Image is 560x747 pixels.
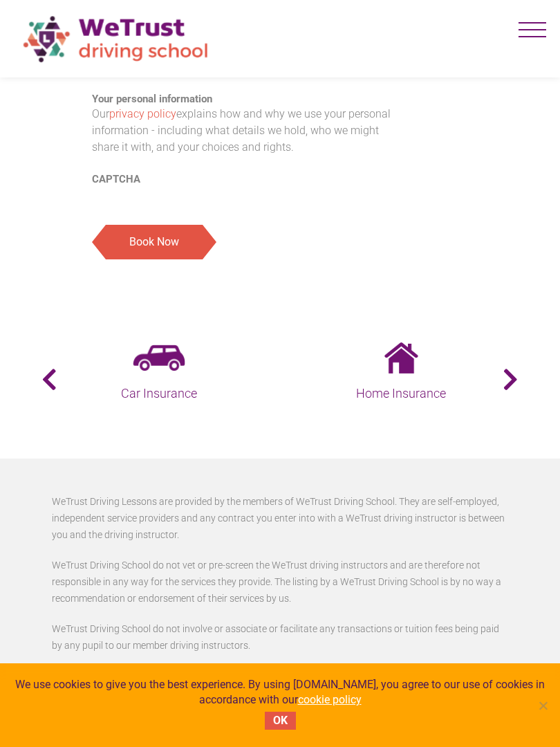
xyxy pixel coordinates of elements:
[52,493,508,543] p: WeTrust Driving Lessons are provided by the members of WeTrust Driving School. They are self-empl...
[298,693,362,706] a: cookie policy
[133,342,185,373] img: car-insurance.png
[92,93,469,107] label: Your personal information
[14,7,221,71] img: wetrust-ds-logo.png
[92,173,140,187] label: CAPTCHA
[41,342,277,403] a: Car Insurance
[109,107,176,120] a: privacy policy
[283,384,519,403] h5: Home Insurance
[52,620,508,654] p: WeTrust Driving School do not involve or associate or facilitate any transactions or tuition fees...
[92,106,403,156] p: Our explains how and why we use your personal information - including what details we hold, who w...
[283,342,519,403] a: Home Insurance
[382,342,420,373] img: home-insurance.png
[41,384,277,403] h5: Car Insurance
[52,557,508,607] p: WeTrust Driving School do not vet or pre-screen the WeTrust driving instructors and are therefore...
[14,677,546,708] span: We use cookies to give you the best experience. By using [DOMAIN_NAME], you agree to our use of c...
[536,699,550,712] span: No
[265,712,296,730] button: OK
[106,225,203,259] input: Book Now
